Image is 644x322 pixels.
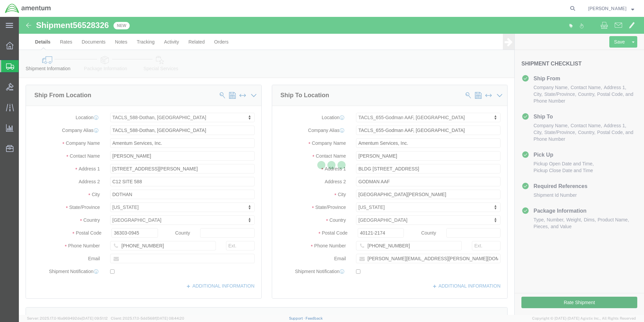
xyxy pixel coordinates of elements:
span: Marcus McGuire [588,5,626,12]
span: Server: 2025.17.0-16a969492de [27,316,108,320]
img: logo [5,3,51,14]
a: Support [289,316,306,320]
span: Copyright © [DATE]-[DATE] Agistix Inc., All Rights Reserved [532,316,636,321]
span: Client: 2025.17.0-5dd568f [111,316,184,320]
span: [DATE] 08:44:20 [156,316,184,320]
a: Feedback [305,316,323,320]
button: [PERSON_NAME] [588,4,635,12]
span: [DATE] 09:51:12 [82,316,108,320]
